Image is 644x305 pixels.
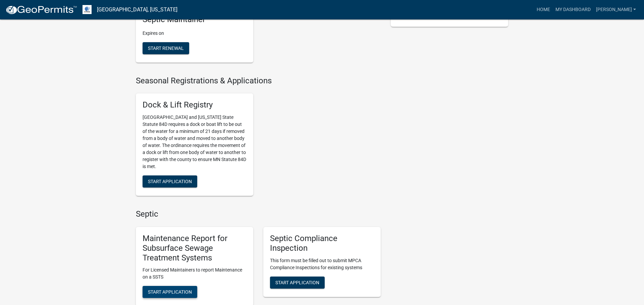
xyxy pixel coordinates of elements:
[148,179,192,184] span: Start Application
[534,3,553,16] a: Home
[83,5,92,14] img: Otter Tail County, Minnesota
[593,3,639,16] a: [PERSON_NAME]
[270,257,374,271] p: This form must be filled out to submit MPCA Compliance Inspections for existing systems
[143,42,189,54] button: Start Renewal
[136,76,381,86] h4: Seasonal Registrations & Applications
[143,175,197,187] button: Start Application
[275,280,319,285] span: Start Application
[143,30,247,37] p: Expires on
[148,289,192,295] span: Start Application
[143,286,197,298] button: Start Application
[143,100,247,110] h5: Dock & Lift Registry
[136,209,381,219] h4: Septic
[143,15,247,24] h5: Septic Maintainer
[553,3,593,16] a: My Dashboard
[143,266,247,281] p: For Licensed Maintainers to report Maintenance on a SSTS
[270,234,374,253] h5: Septic Compliance Inspection
[270,277,325,289] button: Start Application
[148,45,184,51] span: Start Renewal
[143,114,247,170] p: [GEOGRAPHIC_DATA] and [US_STATE] State Statute 84D requires a dock or boat lift to be out of the ...
[97,4,177,15] a: [GEOGRAPHIC_DATA], [US_STATE]
[143,234,247,262] h5: Maintenance Report for Subsurface Sewage Treatment Systems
